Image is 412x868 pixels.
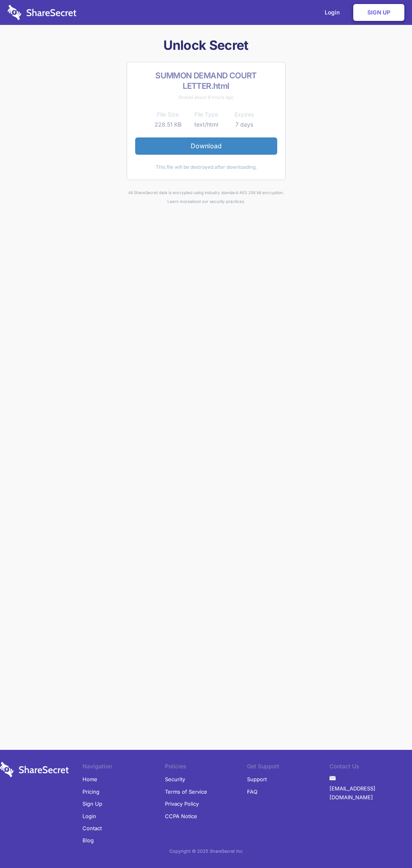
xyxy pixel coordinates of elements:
[135,137,277,154] a: Download
[167,199,190,204] a: Learn more
[353,4,404,21] a: Sign Up
[165,810,197,822] a: CCPA Notice
[135,70,277,91] h2: SUMMON DEMAND COURT LETTER.html
[135,93,277,102] div: Shared about 8 hours ago
[247,762,330,773] li: Get Support
[165,762,247,773] li: Policies
[330,782,412,804] a: [EMAIL_ADDRESS][DOMAIN_NAME]
[135,163,277,172] div: This file will be destroyed after downloading.
[82,822,102,834] a: Contact
[149,120,187,129] td: 228.51 KB
[330,762,412,773] li: Contact Us
[247,786,257,798] a: FAQ
[225,110,264,119] th: Expires
[149,110,187,119] th: File Size
[82,773,97,785] a: Home
[82,762,165,773] li: Navigation
[82,810,96,822] a: Login
[82,798,102,810] a: Sign Up
[187,110,225,119] th: File Type
[82,834,94,846] a: Blog
[165,773,185,785] a: Security
[82,786,99,798] a: Pricing
[225,120,264,129] td: 7 days
[8,5,76,20] img: logo-wordmark-white-trans-d4663122ce5f474addd5e946df7df03e33cb6a1c49d2221995e7729f52c070b2.svg
[187,120,225,129] td: text/html
[165,798,199,810] a: Privacy Policy
[165,786,207,798] a: Terms of Service
[247,773,267,785] a: Support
